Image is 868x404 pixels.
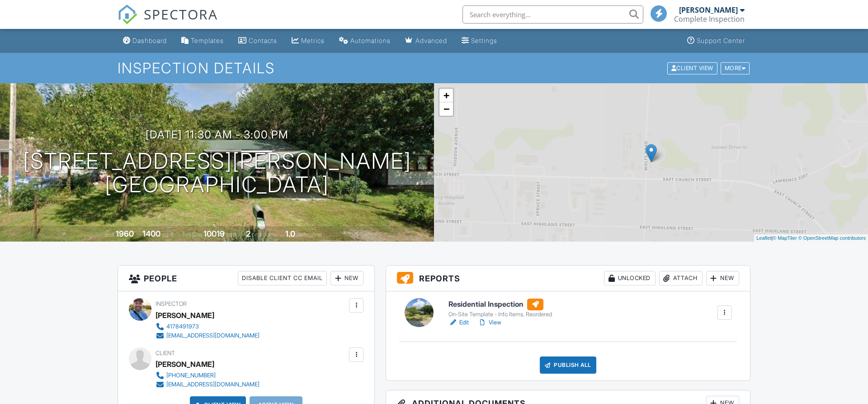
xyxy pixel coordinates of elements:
[118,12,218,31] a: SPECTORA
[146,128,288,141] h3: [DATE] 11:30 am - 3:00 pm
[156,357,214,371] div: [PERSON_NAME]
[132,37,167,44] div: Dashboard
[540,356,596,374] div: Publish All
[183,231,202,238] span: Lot Size
[754,234,868,242] div: |
[166,381,259,388] div: [EMAIL_ADDRESS][DOMAIN_NAME]
[471,37,497,44] div: Settings
[162,231,175,238] span: sq. ft.
[478,318,501,327] a: View
[156,322,259,331] a: 4178491973
[119,33,170,49] a: Dashboard
[679,5,738,14] div: [PERSON_NAME]
[166,332,259,339] div: [EMAIL_ADDRESS][DOMAIN_NAME]
[249,37,277,44] div: Contacts
[773,235,797,241] a: © MapTiler
[156,309,214,322] div: [PERSON_NAME]
[156,371,259,380] a: [PHONE_NUMBER]
[798,235,866,241] a: © OpenStreetMap contributors
[439,89,453,102] a: Zoom in
[166,372,216,379] div: [PHONE_NUMBER]
[439,102,453,116] a: Zoom out
[118,266,374,291] h3: People
[235,33,281,49] a: Contacts
[666,64,720,71] a: Client View
[116,229,134,238] div: 1960
[386,266,750,291] h3: Reports
[118,5,137,24] img: The Best Home Inspection Software - Spectora
[448,299,552,318] a: Residential Inspection On-Site Template - Info Items, Reordered
[166,323,199,330] div: 4178491973
[706,271,739,285] div: New
[604,271,656,285] div: Unlocked
[226,231,237,238] span: sq.ft.
[350,37,391,44] div: Automations
[721,62,750,74] div: More
[448,318,469,327] a: Edit
[156,331,259,340] a: [EMAIL_ADDRESS][DOMAIN_NAME]
[674,14,745,24] div: Complete Inspection
[144,5,218,24] span: SPECTORA
[156,300,187,307] span: Inspector
[756,235,771,241] a: Leaflet
[252,231,277,238] span: bedrooms
[191,37,224,44] div: Templates
[156,380,259,389] a: [EMAIL_ADDRESS][DOMAIN_NAME]
[288,33,328,49] a: Metrics
[462,5,643,24] input: Search everything...
[246,229,250,238] div: 2
[203,229,225,238] div: 10019
[23,149,411,197] h1: [STREET_ADDRESS][PERSON_NAME] [GEOGRAPHIC_DATA]
[684,33,749,49] a: Support Center
[667,62,717,74] div: Client View
[330,271,363,285] div: New
[285,229,295,238] div: 1.0
[448,299,552,310] h6: Residential Inspection
[238,271,327,285] div: Disable Client CC Email
[156,350,175,356] span: Client
[297,231,322,238] span: bathrooms
[142,229,160,238] div: 1400
[697,37,745,44] div: Support Center
[458,33,501,49] a: Settings
[659,271,703,285] div: Attach
[104,231,114,238] span: Built
[118,60,750,76] h1: Inspection Details
[415,37,447,44] div: Advanced
[301,37,325,44] div: Metrics
[448,311,552,318] div: On-Site Template - Info Items, Reordered
[335,33,394,49] a: Automations (Basic)
[178,33,227,49] a: Templates
[401,33,451,49] a: Advanced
